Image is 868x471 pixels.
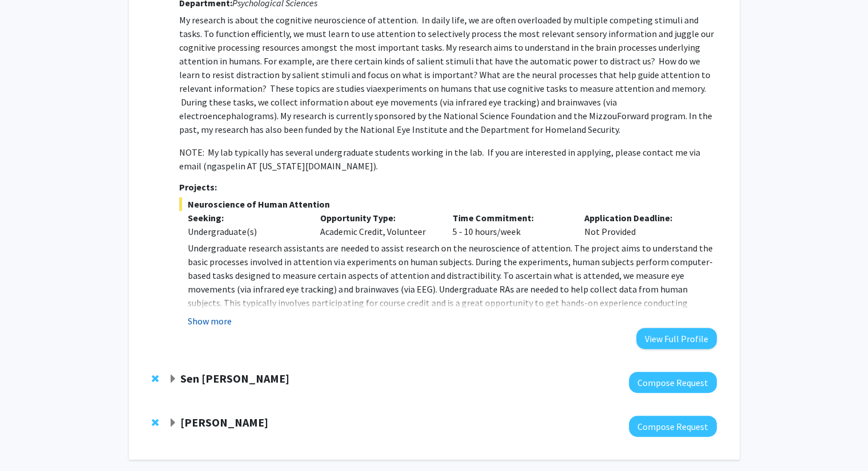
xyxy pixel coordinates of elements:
span: Expand Sen Xu Bookmark [168,375,177,384]
button: View Full Profile [636,328,717,349]
button: Compose Request to Denis McCarthy [629,416,717,437]
div: Not Provided [576,211,708,238]
div: 5 - 10 hours/week [443,211,576,238]
span: Neuroscience of Human Attention [179,197,716,211]
div: Academic Credit, Volunteer [312,211,444,238]
div: Undergraduate(s) [188,225,303,238]
strong: Sen [PERSON_NAME] [180,371,289,385]
p: My research is about the cognitive neuroscience of attention. In daily life, we are often overloa... [179,13,716,136]
span: Expand Denis McCarthy Bookmark [168,419,177,428]
iframe: Chat [9,420,49,462]
button: Compose Request to Sen Xu [629,372,717,393]
button: Show more [188,314,232,328]
span: experiments on humans that use cognitive tasks to measure attention and memory. During these task... [179,83,712,135]
p: Undergraduate research assistants are needed to assist research on the neuroscience of attention.... [188,241,716,337]
span: Remove Denis McCarthy from bookmarks [152,418,159,427]
p: Time Commitment: [452,211,567,225]
span: NOTE: My lab typically has several undergraduate students working in the lab. If you are interest... [179,147,700,172]
strong: [PERSON_NAME] [180,415,268,429]
strong: Projects: [179,181,217,193]
p: Opportunity Type: [320,211,435,225]
span: Remove Sen Xu from bookmarks [152,374,159,383]
p: Application Deadline: [584,211,700,225]
p: Seeking: [188,211,303,225]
